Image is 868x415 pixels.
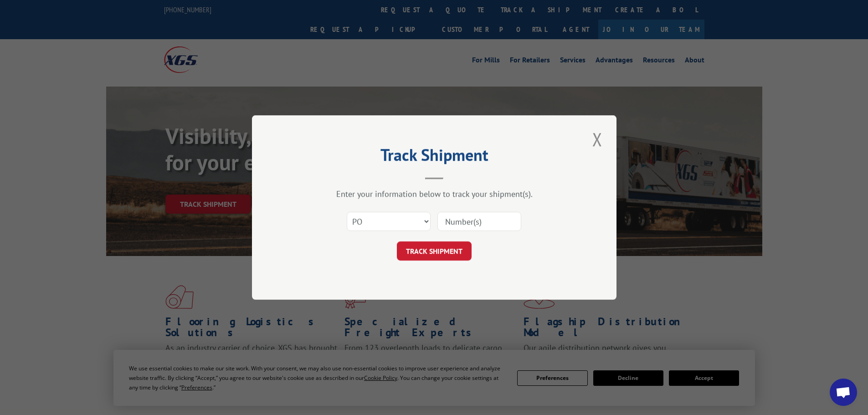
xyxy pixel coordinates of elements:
button: TRACK SHIPMENT [397,241,472,261]
div: Enter your information below to track your shipment(s). [298,189,571,199]
button: Close modal [590,127,605,152]
h2: Track Shipment [298,149,571,166]
a: Open chat [830,379,857,406]
input: Number(s) [437,212,521,231]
